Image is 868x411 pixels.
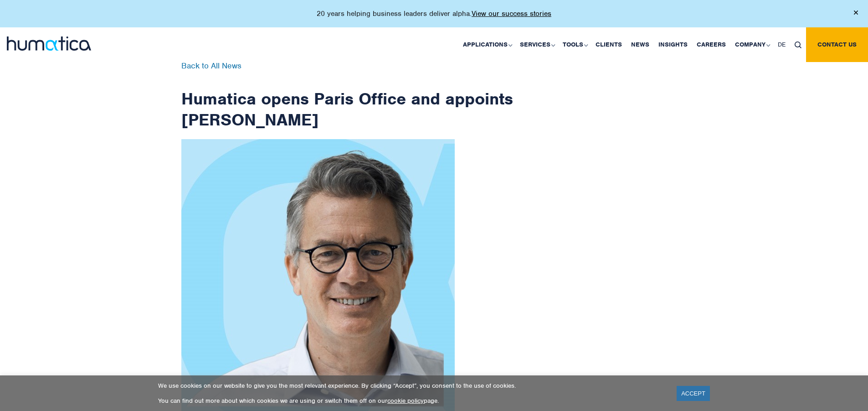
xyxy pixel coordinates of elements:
p: You can find out more about which cookies we are using or switch them off on our page. [158,397,665,405]
a: Applications [458,27,515,62]
img: search_icon [795,42,801,48]
span: DE [778,41,786,48]
a: cookie policy [387,397,424,405]
a: Clients [591,27,627,62]
a: Tools [558,27,591,62]
p: 20 years helping business leaders deliver alpha. [317,9,551,18]
a: Insights [654,27,692,62]
a: News [627,27,654,62]
p: We use cookies on our website to give you the most relevant experience. By clicking “Accept”, you... [158,382,665,390]
a: View our success stories [472,9,551,18]
img: logo [7,36,91,51]
a: Careers [692,27,730,62]
a: DE [773,27,790,62]
a: ACCEPT [677,386,710,401]
a: Back to All News [181,61,241,71]
h1: Humatica opens Paris Office and appoints [PERSON_NAME] [181,62,514,130]
a: Contact us [806,27,868,62]
a: Company [730,27,773,62]
a: Services [515,27,558,62]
